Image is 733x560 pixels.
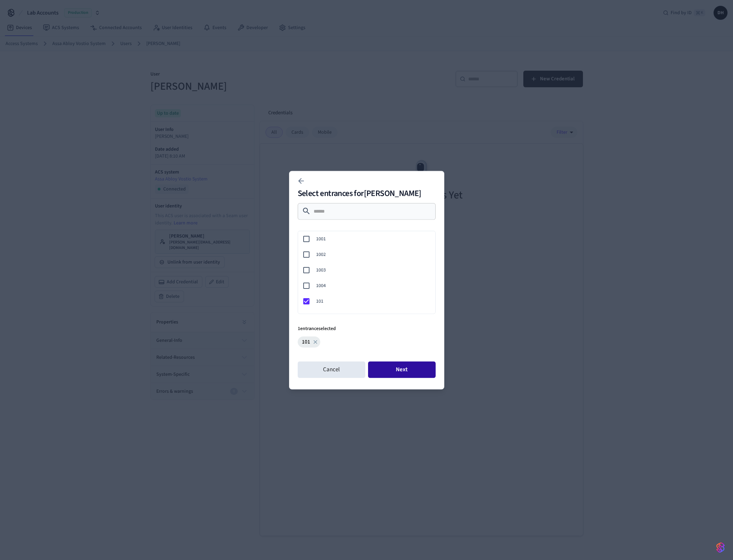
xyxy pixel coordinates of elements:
[298,361,365,378] button: Cancel
[295,309,435,325] div: 102
[298,336,320,347] div: 101
[298,325,436,332] p: 1 entrance selected
[316,235,430,242] span: 1001
[298,338,314,346] span: 101
[316,282,430,289] span: 1004
[295,293,435,309] div: 101
[316,313,430,320] span: 102
[716,542,725,553] img: SeamLogoGradient.69752ec5.svg
[295,247,435,262] div: 1002
[295,262,435,278] div: 1003
[298,189,436,197] h2: Select entrances for [PERSON_NAME]
[368,361,436,378] button: Next
[316,297,430,305] span: 101
[316,266,430,274] span: 1003
[295,278,435,293] div: 1004
[295,231,435,247] div: 1001
[316,251,430,258] span: 1002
